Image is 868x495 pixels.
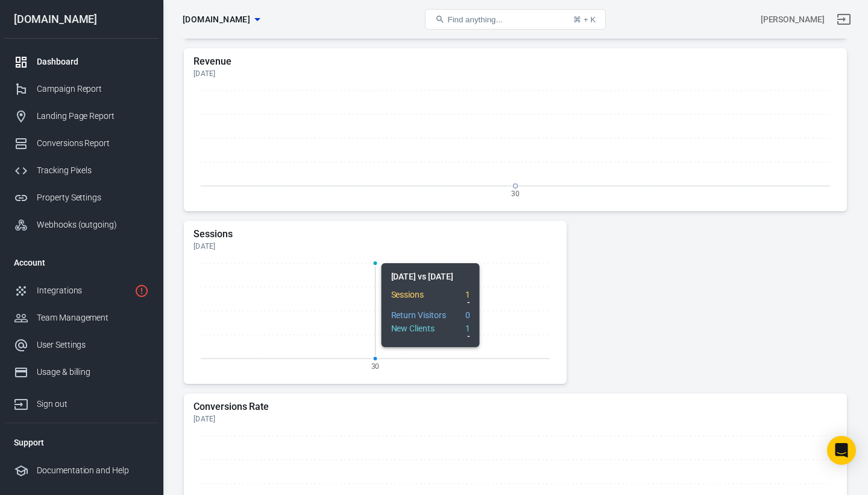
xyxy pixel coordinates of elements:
div: Webhooks (outgoing) [37,219,149,231]
tspan: 30 [371,362,380,370]
div: Campaign Report [37,83,149,95]
li: Support [4,428,159,457]
a: Dashboard [4,48,159,75]
h5: Conversions Rate [193,401,837,413]
a: Sign out [4,386,159,418]
a: Sign out [829,5,858,34]
div: ⌘ + K [573,15,596,24]
div: [DATE] [193,69,837,78]
div: Account id: GXqx2G2u [761,13,825,26]
div: [DATE] [193,414,837,424]
span: worldwidehealthytip.com [183,12,250,27]
h5: Sessions [193,228,557,240]
div: [DATE] [193,241,557,251]
h5: Revenue [193,56,837,68]
div: User Settings [37,339,149,351]
button: [DOMAIN_NAME] [178,8,265,31]
button: Find anything...⌘ + K [425,9,606,30]
a: Property Settings [4,184,159,211]
div: Landing Page Report [37,110,149,123]
a: Landing Page Report [4,103,159,130]
a: Campaign Report [4,75,159,103]
div: Dashboard [37,56,149,68]
div: Documentation and Help [37,464,149,477]
div: Tracking Pixels [37,164,149,177]
div: Sign out [37,398,149,410]
div: Integrations [37,284,130,297]
a: Team Management [4,304,159,331]
div: [DOMAIN_NAME] [4,14,159,25]
div: Team Management [37,311,149,324]
li: Account [4,248,159,277]
svg: 1 networks not verified yet [134,284,149,298]
a: Usage & billing [4,359,159,386]
a: Integrations [4,277,159,304]
div: Open Intercom Messenger [827,436,856,465]
a: Tracking Pixels [4,157,159,184]
div: Usage & billing [37,366,149,378]
tspan: 30 [511,189,520,197]
div: Property Settings [37,191,149,204]
span: Find anything... [447,15,502,24]
a: User Settings [4,331,159,359]
div: Conversions Report [37,137,149,150]
a: Conversions Report [4,130,159,157]
a: Webhooks (outgoing) [4,211,159,238]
